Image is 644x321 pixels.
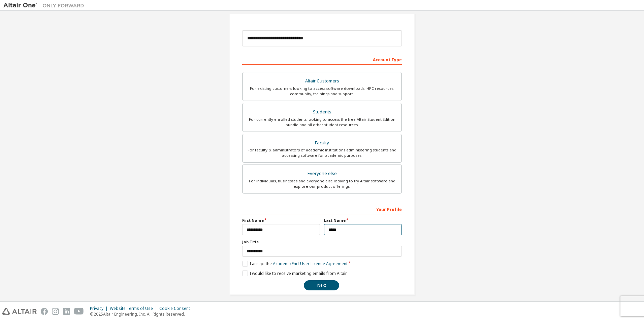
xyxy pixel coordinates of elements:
[247,169,397,178] div: Everyone else
[41,308,48,315] img: facebook.svg
[242,271,347,276] label: I would like to receive marketing emails from Altair
[242,239,402,245] label: Job Title
[2,308,37,315] img: altair_logo.svg
[90,311,194,317] p: © 2025 Altair Engineering, Inc. All Rights Reserved.
[110,306,159,311] div: Website Terms of Use
[242,261,348,266] label: I accept the
[90,306,110,311] div: Privacy
[273,261,348,266] a: Academic End-User License Agreement
[304,280,339,290] button: Next
[324,218,402,223] label: Last Name
[242,54,402,65] div: Account Type
[247,178,397,189] div: For individuals, businesses and everyone else looking to try Altair software and explore our prod...
[247,76,397,86] div: Altair Customers
[247,107,397,117] div: Students
[242,204,402,214] div: Your Profile
[247,117,397,128] div: For currently enrolled students looking to access the free Altair Student Edition bundle and all ...
[159,306,194,311] div: Cookie Consent
[242,218,320,223] label: First Name
[74,308,84,315] img: youtube.svg
[63,308,70,315] img: linkedin.svg
[247,147,397,158] div: For faculty & administrators of academic institutions administering students and accessing softwa...
[247,138,397,148] div: Faculty
[247,86,397,97] div: For existing customers looking to access software downloads, HPC resources, community, trainings ...
[52,308,59,315] img: instagram.svg
[3,2,88,9] img: Altair One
